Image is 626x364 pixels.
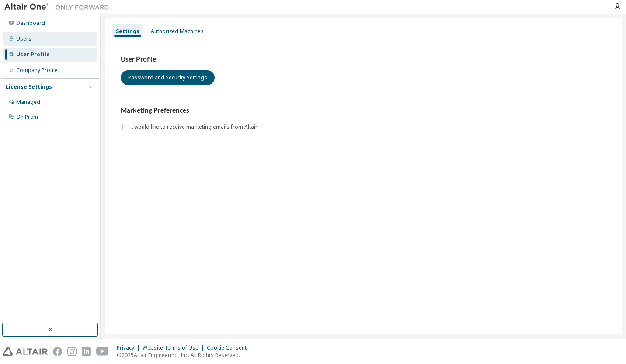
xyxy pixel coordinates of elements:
[82,347,91,356] img: linkedin.svg
[6,83,52,90] div: License Settings
[96,347,109,356] img: youtube.svg
[16,99,40,106] div: Managed
[117,344,143,351] div: Privacy
[131,122,259,132] label: I would like to receive marketing emails from Altair
[151,28,204,35] div: Authorized Machines
[16,51,50,58] div: User Profile
[143,344,207,351] div: Website Terms of Use
[16,67,58,74] div: Company Profile
[16,20,45,27] div: Dashboard
[53,347,62,356] img: facebook.svg
[67,347,77,356] img: instagram.svg
[116,28,139,35] div: Settings
[121,55,606,64] h3: User Profile
[121,70,215,85] button: Password and Security Settings
[207,344,252,351] div: Cookie Consent
[16,35,31,42] div: Users
[3,347,48,356] img: altair_logo.svg
[121,106,606,115] h3: Marketing Preferences
[4,3,114,11] img: Altair One
[16,113,38,120] div: On Prem
[117,351,252,359] p: © 2025 Altair Engineering, Inc. All Rights Reserved.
